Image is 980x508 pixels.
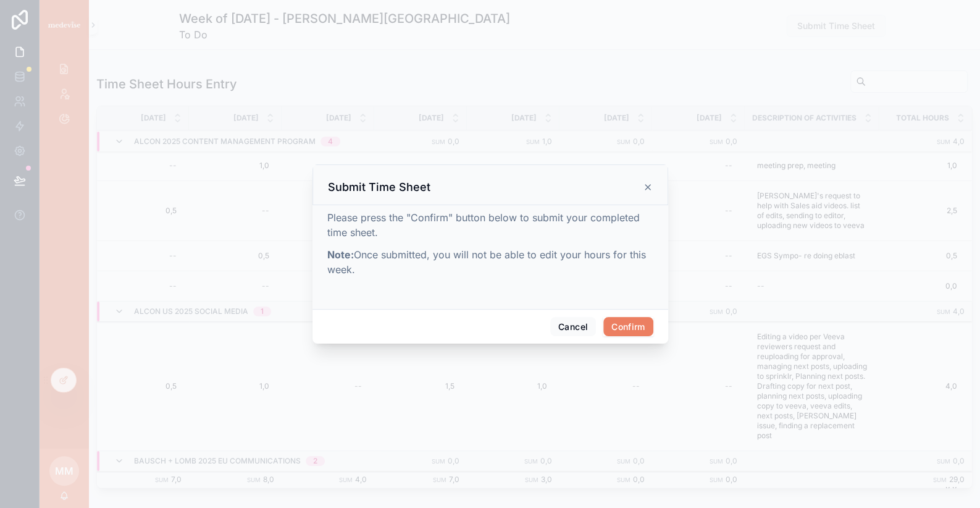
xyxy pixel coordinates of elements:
[603,317,653,337] button: Confirm
[327,248,354,261] strong: Note:
[550,317,596,337] button: Cancel
[328,180,430,195] h3: Submit Time Sheet
[327,210,653,240] p: Please press the "Confirm" button below to submit your completed time sheet.
[327,247,653,277] p: Once submitted, you will not be able to edit your hours for this week.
